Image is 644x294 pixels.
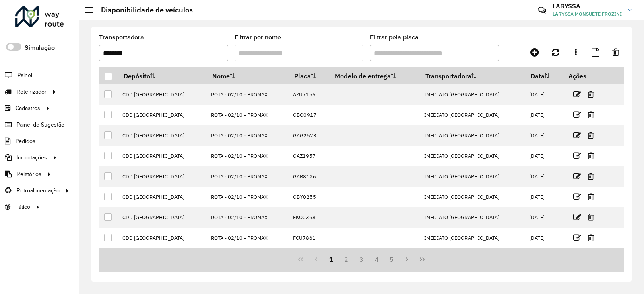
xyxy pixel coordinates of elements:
button: Next Page [399,252,415,267]
td: GAG2573 [289,125,329,146]
td: CDD [GEOGRAPHIC_DATA] [118,228,206,248]
span: Roteirizador [17,88,47,96]
th: Modelo de entrega [330,67,420,84]
a: Editar [573,212,581,223]
td: [DATE] [525,146,563,166]
th: Placa [289,67,329,84]
button: 5 [384,252,400,267]
td: GBO0917 [289,105,329,125]
span: Retroalimentação [17,186,60,195]
td: CDD [GEOGRAPHIC_DATA] [118,125,206,146]
label: Simulação [25,43,55,53]
span: Painel [17,71,32,80]
td: CDD [GEOGRAPHIC_DATA] [118,187,206,207]
a: Editar [573,109,581,120]
th: Data [525,67,563,84]
td: ROTA - 02/10 - PROMAX [207,84,289,105]
label: Filtrar pela placa [370,33,419,42]
h2: Disponibilidade de veículos [93,6,193,14]
td: ROTA - 02/10 - PROMAX [207,105,289,125]
td: ROTA - 02/10 - PROMAX [207,228,289,248]
a: Contato Rápido [533,2,551,19]
td: ROTA - 02/10 - PROMAX [207,125,289,146]
a: Editar [573,232,581,243]
span: LARYSSA MONSUETE FROZINI [553,10,622,18]
td: [DATE] [525,166,563,187]
button: 4 [369,252,384,267]
td: ROTA - 02/10 - PROMAX [207,207,289,228]
label: Transportadora [99,33,144,42]
td: IMEDIATO [GEOGRAPHIC_DATA] [420,84,525,105]
td: CDD [GEOGRAPHIC_DATA] [118,207,206,228]
th: Transportadora [420,67,525,84]
h3: LARYSSA [553,2,622,10]
td: ROTA - 02/10 - PROMAX [207,187,289,207]
td: IMEDIATO [GEOGRAPHIC_DATA] [420,187,525,207]
a: Editar [573,191,581,202]
td: [DATE] [525,187,563,207]
button: 1 [324,252,339,267]
span: Tático [15,203,30,211]
a: Excluir [588,109,594,120]
td: IMEDIATO [GEOGRAPHIC_DATA] [420,166,525,187]
td: [DATE] [525,207,563,228]
a: Editar [573,150,581,161]
a: Excluir [588,150,594,161]
td: CDD [GEOGRAPHIC_DATA] [118,84,206,105]
span: Importações [17,153,47,162]
td: IMEDIATO [GEOGRAPHIC_DATA] [420,146,525,166]
td: GAB8126 [289,166,329,187]
th: Ações [563,67,611,84]
a: Excluir [588,191,594,202]
a: Excluir [588,212,594,223]
a: Editar [573,89,581,100]
td: IMEDIATO [GEOGRAPHIC_DATA] [420,125,525,146]
td: AZU7155 [289,84,329,105]
span: Relatórios [17,170,41,178]
button: 3 [354,252,369,267]
span: Painel de Sugestão [17,120,64,129]
a: Excluir [588,232,594,243]
td: [DATE] [525,105,563,125]
td: CDD [GEOGRAPHIC_DATA] [118,105,206,125]
td: IMEDIATO [GEOGRAPHIC_DATA] [420,228,525,248]
td: ROTA - 02/10 - PROMAX [207,166,289,187]
button: 2 [339,252,354,267]
th: Depósito [118,67,206,84]
span: Pedidos [15,137,35,145]
td: GAZ1957 [289,146,329,166]
td: GBY0255 [289,187,329,207]
td: ROTA - 02/10 - PROMAX [207,146,289,166]
td: IMEDIATO [GEOGRAPHIC_DATA] [420,105,525,125]
td: FCU7861 [289,228,329,248]
label: Filtrar por nome [235,33,281,42]
a: Excluir [588,130,594,141]
td: CDD [GEOGRAPHIC_DATA] [118,146,206,166]
td: [DATE] [525,84,563,105]
td: CDD [GEOGRAPHIC_DATA] [118,166,206,187]
a: Editar [573,171,581,182]
a: Editar [573,130,581,141]
span: Cadastros [15,104,40,112]
a: Excluir [588,89,594,100]
td: [DATE] [525,228,563,248]
td: FKQ0368 [289,207,329,228]
a: Excluir [588,171,594,182]
td: IMEDIATO [GEOGRAPHIC_DATA] [420,207,525,228]
th: Nome [207,67,289,84]
button: Last Page [415,252,430,267]
td: [DATE] [525,125,563,146]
